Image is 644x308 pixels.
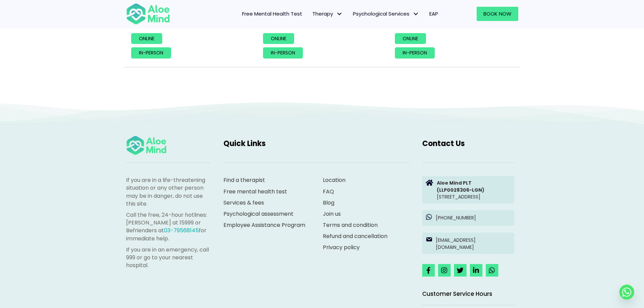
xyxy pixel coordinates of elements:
[422,138,465,149] span: Contact Us
[223,199,264,207] a: Services & fees
[422,233,514,254] a: [EMAIL_ADDRESS][DOMAIN_NAME]
[223,176,265,184] a: Find a therapist
[323,232,387,240] a: Refund and cancellation
[131,33,162,44] a: Online
[353,10,419,17] span: Psychological Services
[223,221,305,229] a: Employee Assistance Program
[436,237,511,251] p: [EMAIL_ADDRESS][DOMAIN_NAME]
[619,285,634,300] a: Whatsapp
[395,47,435,58] a: In-person
[126,176,210,208] p: If you are in a life-threatening situation or any other person may be in danger, do not use this ...
[422,290,492,298] span: Customer Service Hours
[422,176,514,204] a: Aloe Mind PLT(LLP0028306-LGN)[STREET_ADDRESS]
[323,221,378,229] a: Terms and condition
[164,227,199,234] a: 03-79568145
[422,210,514,226] a: [PHONE_NUMBER]
[477,7,518,21] a: Book Now
[395,33,426,44] a: Online
[312,10,343,17] span: Therapy
[411,9,421,19] span: Psychological Services: submenu
[263,47,303,58] a: In-person
[323,188,334,195] a: FAQ
[223,188,287,195] a: Free mental health test
[237,7,307,21] a: Free Mental Health Test
[348,7,424,21] a: Psychological ServicesPsychological Services: submenu
[179,7,443,21] nav: Menu
[437,180,472,186] strong: Aloe Mind PLT
[126,211,210,242] p: Call the free, 24-hour hotlines: [PERSON_NAME] at 15999 or Befrienders at for immediate help.
[223,138,266,149] span: Quick Links
[223,210,293,218] a: Psychological assessment
[437,180,511,200] p: [STREET_ADDRESS]
[242,10,302,17] span: Free Mental Health Test
[483,10,511,17] span: Book Now
[323,243,360,251] a: Privacy policy
[307,7,348,21] a: TherapyTherapy: submenu
[126,246,210,269] p: If you are in an emergency, call 999 or go to your nearest hospital.
[323,199,334,207] a: Blog
[335,9,344,19] span: Therapy: submenu
[323,210,341,218] a: Join us
[436,214,511,221] p: [PHONE_NUMBER]
[126,135,167,156] img: Aloe mind Logo
[323,176,345,184] a: Location
[126,3,170,25] img: Aloe mind Logo
[424,7,443,21] a: EAP
[263,33,294,44] a: Online
[131,47,171,58] a: In-person
[437,187,484,193] strong: (LLP0028306-LGN)
[429,10,438,17] span: EAP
